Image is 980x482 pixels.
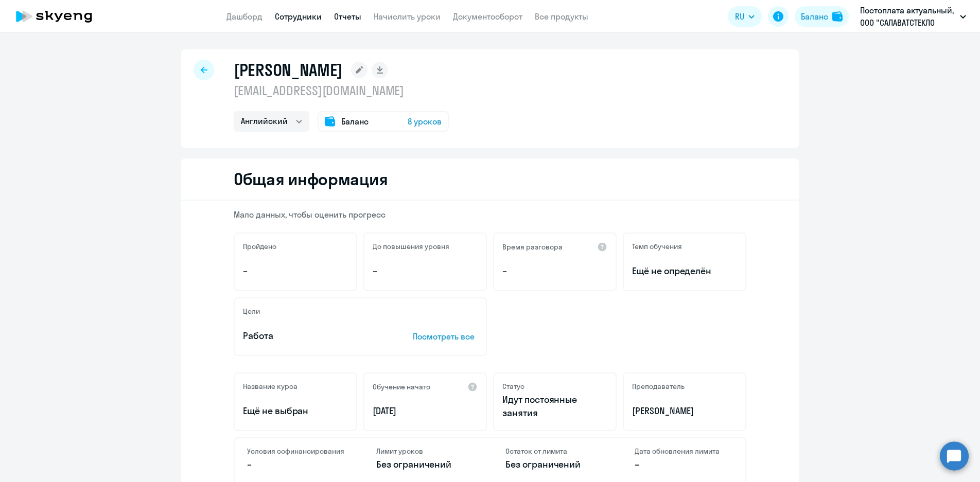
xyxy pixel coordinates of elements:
[234,60,343,80] h1: [PERSON_NAME]
[855,4,971,29] button: Постоплата актуальный, ООО "САЛАВАТСТЕКЛО КАСПИЙ"
[341,115,369,128] span: Баланс
[832,11,843,22] img: balance
[234,82,449,99] p: [EMAIL_ADDRESS][DOMAIN_NAME]
[635,458,733,471] p: –
[505,458,604,471] p: Без ограничений
[632,242,682,251] h5: Темп обучения
[502,242,563,252] h5: Время разговора
[635,447,733,456] h4: Дата обновления лимита
[502,382,524,391] h5: Статус
[502,264,607,278] p: –
[247,458,345,471] p: –
[334,11,361,22] a: Отчеты
[801,10,828,23] div: Баланс
[860,4,956,29] p: Постоплата актуальный, ООО "САЛАВАТСТЕКЛО КАСПИЙ"
[502,393,607,420] p: Идут постоянные занятия
[376,447,475,456] h4: Лимит уроков
[374,11,441,22] a: Начислить уроки
[505,447,604,456] h4: Остаток от лимита
[535,11,588,22] a: Все продукты
[243,404,348,418] p: Ещё не выбран
[373,404,478,418] p: [DATE]
[243,329,381,343] p: Работа
[243,264,348,278] p: –
[243,307,260,316] h5: Цели
[234,209,746,220] p: Мало данных, чтобы оценить прогресс
[728,6,762,27] button: RU
[373,382,430,391] h5: Обучение начато
[632,264,737,278] span: Ещё не определён
[234,169,388,189] h2: Общая информация
[735,10,744,23] span: RU
[373,242,449,251] h5: До повышения уровня
[632,382,685,391] h5: Преподаватель
[376,458,475,471] p: Без ограничений
[408,115,442,128] span: 8 уроков
[275,11,322,22] a: Сотрудники
[453,11,522,22] a: Документооборот
[413,330,478,343] p: Посмотреть все
[632,404,737,418] p: [PERSON_NAME]
[243,242,276,251] h5: Пройдено
[243,382,297,391] h5: Название курса
[247,447,345,456] h4: Условия софинансирования
[795,6,849,27] button: Балансbalance
[373,264,478,278] p: –
[226,11,262,22] a: Дашборд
